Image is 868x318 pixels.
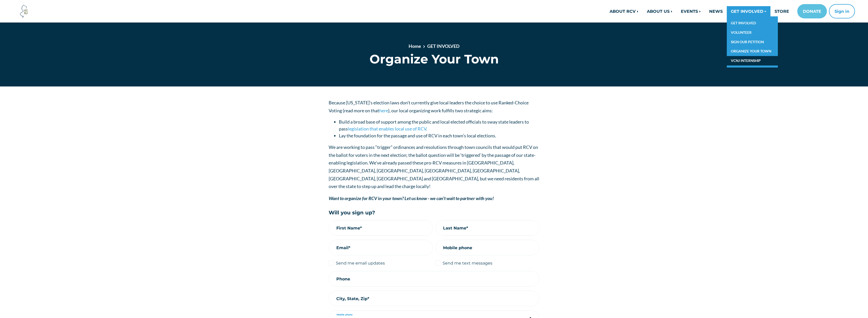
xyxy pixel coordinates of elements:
[329,210,539,216] h5: Will you sign up?
[339,132,539,139] li: Lay the foundation for the passage and use of RCV in each town’s local elections.
[329,99,539,114] p: Because [US_STATE]’s election laws don’t currently give local leaders the choice to use Ranked-Ch...
[643,6,677,16] a: ABOUT US
[727,6,770,16] a: GET INVOLVED
[727,56,778,65] a: VCNJ INTERNSHIP
[329,195,494,201] strong: Want to organize for RCV in your town? Let us know - we can’t wait to partner with you!
[329,52,539,67] h1: Organize Your Town
[443,260,492,267] label: Send me text messages
[770,6,793,16] a: STORE
[347,43,521,52] nav: breadcrumb
[727,28,778,37] a: VOLUNTEER
[727,37,778,47] a: SIGN OUR PETITION
[379,108,388,113] a: here
[727,16,778,68] div: GET INVOLVED
[705,6,727,16] a: NEWS
[17,4,31,18] img: Voter Choice NJ
[339,118,539,132] li: Build a broad base of support among the public and local elected officials to sway state leaders ...
[336,260,385,267] label: Send me email updates
[325,4,855,18] nav: Main navigation
[427,43,459,49] a: GET INVOLVED
[348,126,426,131] a: legislation that enables local use of RCV
[727,18,778,28] a: GET INVOLVED
[409,43,421,49] a: Home
[829,4,855,18] button: Sign in or sign up
[727,47,778,56] a: ORGANIZE YOUR TOWN
[677,6,705,16] a: EVENTS
[605,6,643,16] a: ABOUT RCV
[797,4,827,18] a: DONATE
[329,144,539,189] span: We are working to pass “trigger” ordinances and resolutions through town councils that would put ...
